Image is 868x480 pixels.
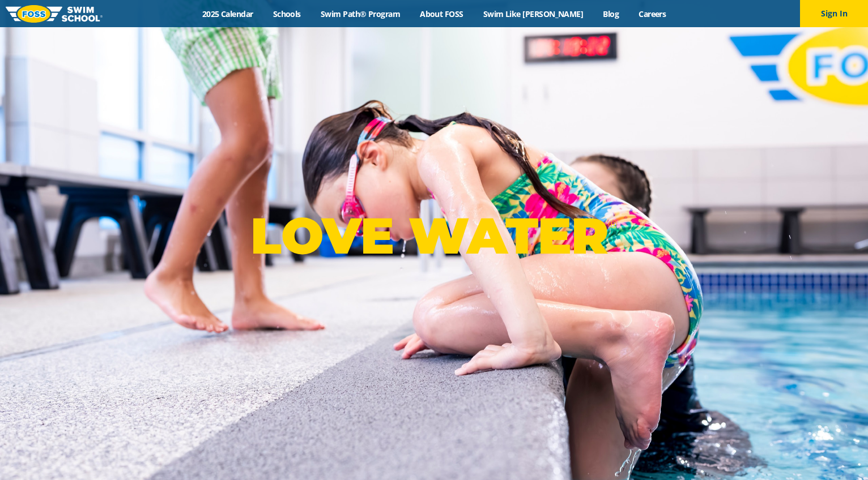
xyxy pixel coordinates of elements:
[410,8,474,19] a: About FOSS
[263,8,310,19] a: Schools
[192,8,263,19] a: 2025 Calendar
[593,8,629,19] a: Blog
[310,8,410,19] a: Swim Path® Program
[629,8,676,19] a: Careers
[250,205,617,266] p: LOVE WATER
[473,8,593,19] a: Swim Like [PERSON_NAME]
[6,5,103,23] img: FOSS Swim School Logo
[608,217,617,231] sup: ®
